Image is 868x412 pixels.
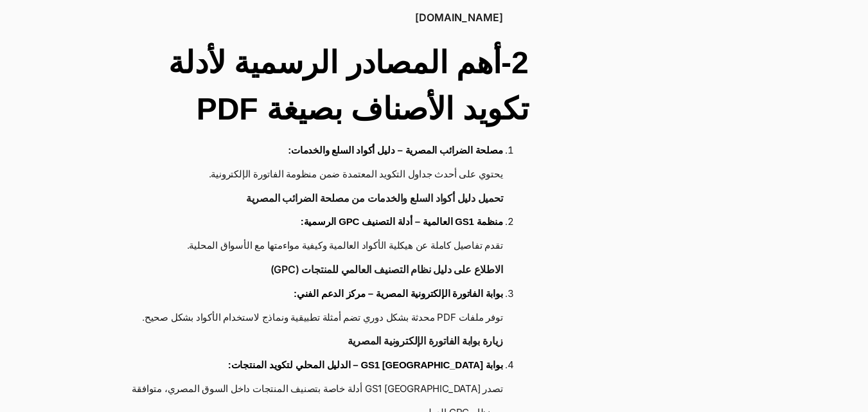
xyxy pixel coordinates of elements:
li: توفر ملفات PDF محدثة بشكل دوري تضم أمثلة تطبيقية ونماذج لاستخدام الأكواد بشكل صحيح. [120,282,503,354]
strong: بوابة الفاتورة الإلكترونية المصرية – مركز الدعم الفني: [294,288,503,299]
strong: بوابة GS1 [GEOGRAPHIC_DATA] – الدليل المحلي لتكويد المنتجات: [228,359,503,370]
strong: منظمة GS1 العالمية – أدلة التصنيف GPC الرسمية: [301,216,503,227]
a: [DOMAIN_NAME] [415,6,503,30]
li: تقدم تفاصيل كاملة عن هيكلية الأكواد العالمية وكيفية مواءمتها مع الأسواق المحلية. [120,210,503,282]
li: يحتوي على أحدث جداول التكويد المعتمدة ضمن منظومة الفاتورة الإلكترونية. [120,139,503,210]
strong: مصلحة الضرائب المصرية – دليل أكواد السلع والخدمات: [288,145,503,156]
a: الاطلاع على دليل نظام التصنيف العالمي للمنتجات (GPC) [270,258,503,282]
a: تحميل دليل أكواد السلع والخدمات من مصلحة الضرائب المصرية [246,186,503,210]
h2: 2-أهم المصادر الرسمية لأدلة تكويد الأصناف بصيغة PDF [96,40,529,132]
a: زيارة بوابة الفاتورة الإلكترونية المصرية [348,329,503,353]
